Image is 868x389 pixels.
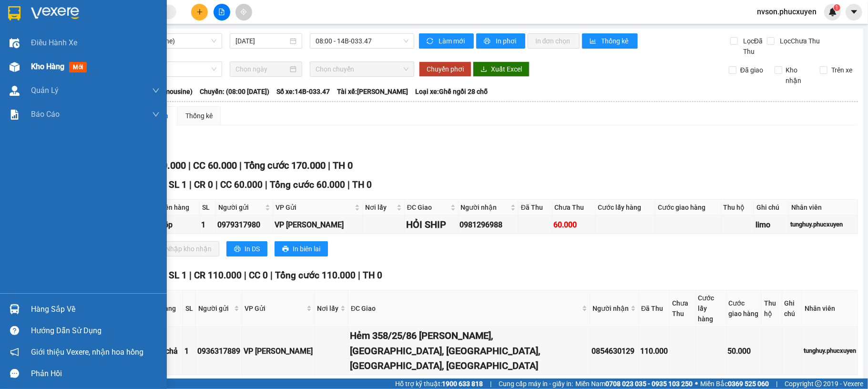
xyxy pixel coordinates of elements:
[406,217,457,232] div: HỎI SHIP
[31,37,77,49] span: Điều hành xe
[189,179,192,190] span: |
[827,65,856,75] span: Trên xe
[244,345,313,357] div: VP [PERSON_NAME]
[726,290,762,327] th: Cước giao hàng
[484,38,492,45] span: printer
[147,241,219,256] button: downloadNhập kho nhận
[519,200,552,215] th: Đã Thu
[695,382,698,386] span: ⚪️
[333,160,353,171] span: TH 0
[790,220,856,229] div: tunghuy.phucxuyen
[575,379,693,389] span: Miền Nam
[728,380,769,388] strong: 0369 525 060
[639,290,670,327] th: Đã Thu
[69,62,87,72] span: mới
[605,380,693,388] strong: 0708 023 035 - 0935 103 250
[828,8,837,16] img: icon-new-feature
[776,379,777,389] span: |
[815,380,822,387] span: copyright
[276,202,353,213] span: VP Gửi
[217,219,271,231] div: 0979317980
[152,111,160,118] span: down
[31,324,160,338] div: Hướng dẫn sử dụng
[234,246,241,253] span: printer
[850,8,858,16] span: caret-down
[31,367,160,381] div: Phản hồi
[407,202,449,213] span: ĐC Giao
[739,36,767,57] span: Lọc Đã Thu
[293,244,320,254] span: In biên lai
[275,241,328,256] button: printerIn biên lai
[159,200,200,215] th: Tên hàng
[235,4,252,20] button: aim
[316,34,408,48] span: 08:00 - 14B-033.47
[10,369,19,378] span: message
[351,303,580,314] span: ĐC Giao
[273,215,363,234] td: VP Hạ Long
[10,38,20,48] img: warehouse-icon
[152,87,160,94] span: down
[337,86,408,97] span: Tài xế: [PERSON_NAME]
[270,179,345,190] span: Tổng cước 60.000
[802,290,858,327] th: Nhân viên
[245,303,305,314] span: VP Gửi
[235,64,288,74] input: Chọn ngày
[282,246,289,253] span: printer
[200,86,269,97] span: Chuyến: (08:00 [DATE])
[789,200,858,215] th: Nhân viên
[476,33,525,49] button: printerIn phơi
[249,270,268,281] span: CC 0
[595,200,655,215] th: Cước lấy hàng
[184,345,194,357] div: 1
[419,33,474,49] button: syncLàm mới
[528,33,580,49] button: In đơn chọn
[244,270,246,281] span: |
[239,160,242,171] span: |
[835,4,838,11] span: 1
[31,62,64,71] span: Kho hàng
[191,4,208,20] button: plus
[554,219,593,231] div: 60.000
[215,179,218,190] span: |
[275,270,356,281] span: Tổng cước 110.000
[198,303,232,314] span: Người gửi
[461,202,509,213] span: Người nhận
[276,86,330,97] span: Số xe: 14B-033.47
[10,86,20,96] img: warehouse-icon
[582,33,638,49] button: bar-chartThống kê
[10,110,20,120] img: solution-icon
[754,200,789,215] th: Ghi chú
[592,345,637,357] div: 0854630129
[782,65,813,86] span: Kho nhận
[169,179,187,190] span: SL 1
[782,290,802,327] th: Ghi chú
[427,38,435,45] span: sync
[419,61,471,77] button: Chuyển phơi
[194,179,213,190] span: CR 0
[700,379,769,389] span: Miền Bắc
[365,202,395,213] span: Nơi lấy
[214,4,230,20] button: file-add
[10,348,19,357] span: notification
[490,379,491,389] span: |
[804,346,856,356] div: tunghuy.phucxuyen
[460,219,517,231] div: 0981296988
[218,202,263,213] span: Người gửi
[846,4,862,20] button: caret-down
[275,219,361,231] div: VP [PERSON_NAME]
[590,38,598,45] span: bar-chart
[352,179,372,190] span: TH 0
[235,36,288,46] input: 12/10/2025
[185,111,213,121] div: Thống kê
[10,326,19,335] span: question-circle
[439,36,466,46] span: Làm mới
[196,9,203,15] span: plus
[200,200,215,215] th: SL
[188,160,191,171] span: |
[347,179,350,190] span: |
[350,328,588,373] div: Hẻm 358/25/86 [PERSON_NAME], [GEOGRAPHIC_DATA], [GEOGRAPHIC_DATA], [GEOGRAPHIC_DATA], [GEOGRAPHIC...
[220,179,263,190] span: CC 60.000
[218,9,225,15] span: file-add
[31,108,60,120] span: Báo cáo
[10,304,20,314] img: warehouse-icon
